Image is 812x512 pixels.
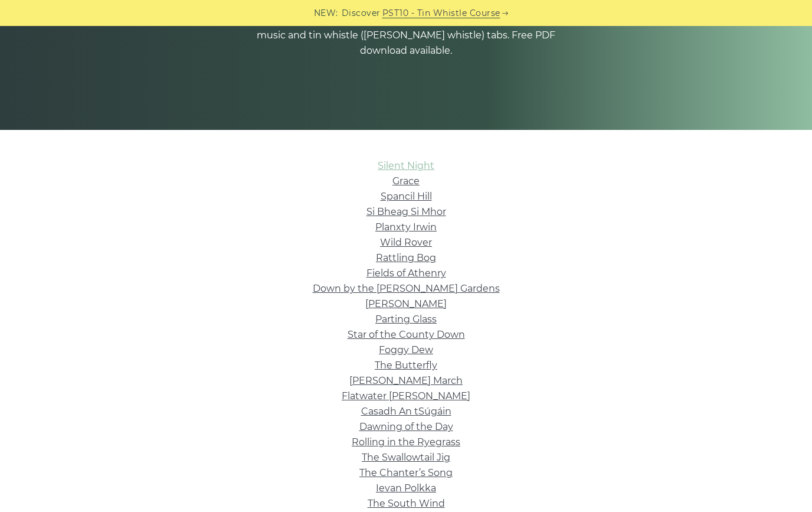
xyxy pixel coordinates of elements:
[247,12,565,58] p: A selection of easy Irish tin whistle songs for beginners, with sheet music and tin whistle ([PER...
[349,375,463,386] a: [PERSON_NAME] March
[366,268,446,279] a: Fields of Athenry
[375,314,437,325] a: Parting Glass
[380,237,432,248] a: Wild Rover
[361,406,451,417] a: Casadh An tSúgáin
[366,206,446,217] a: Si­ Bheag Si­ Mhor
[381,191,432,202] a: Spancil Hill
[392,175,420,187] a: Grace
[352,436,460,448] a: Rolling in the Ryegrass
[348,329,465,340] a: Star of the County Down
[359,421,453,432] a: Dawning of the Day
[314,6,338,20] span: NEW:
[382,6,500,20] a: PST10 - Tin Whistle Course
[375,221,437,233] a: Planxty Irwin
[359,467,453,478] a: The Chanter’s Song
[313,283,500,294] a: Down by the [PERSON_NAME] Gardens
[362,452,450,463] a: The Swallowtail Jig
[376,482,436,494] a: Ievan Polkka
[378,160,434,171] a: Silent Night
[376,252,436,263] a: Rattling Bog
[368,498,445,509] a: The South Wind
[365,298,447,309] a: [PERSON_NAME]
[342,6,381,20] span: Discover
[342,390,470,402] a: Flatwater [PERSON_NAME]
[375,360,437,371] a: The Butterfly
[379,344,433,356] a: Foggy Dew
